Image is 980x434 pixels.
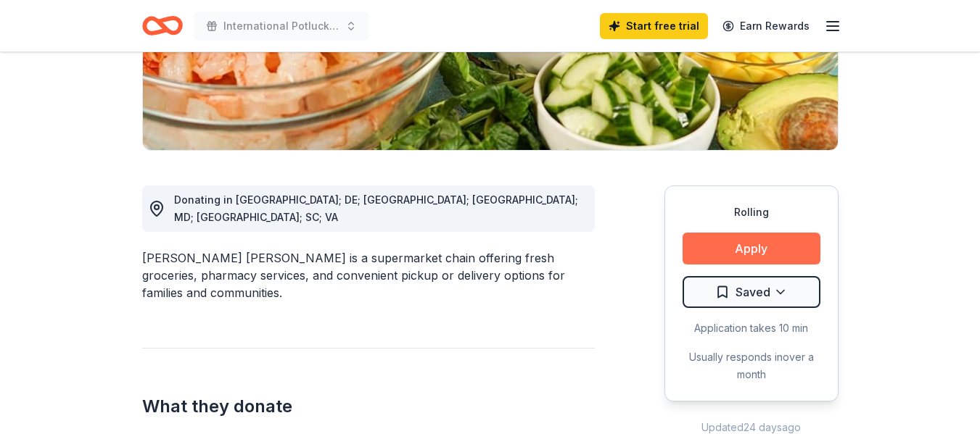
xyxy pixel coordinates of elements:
a: Earn Rewards [714,13,818,39]
button: International Potluck Night [194,12,368,41]
span: International Potluck Night [223,17,339,35]
div: Application takes 10 min [683,320,820,337]
button: Apply [683,233,820,264]
div: [PERSON_NAME] [PERSON_NAME] is a supermarket chain offering fresh groceries, pharmacy services, a... [142,249,595,301]
span: Donating in [GEOGRAPHIC_DATA]; DE; [GEOGRAPHIC_DATA]; [GEOGRAPHIC_DATA]; MD; [GEOGRAPHIC_DATA]; S... [174,193,578,223]
span: Saved [736,283,770,301]
h2: What they donate [142,395,595,418]
a: Home [142,9,183,43]
div: Rolling [683,204,820,221]
button: Saved [683,276,820,308]
div: Usually responds in over a month [683,349,820,383]
a: Start free trial [600,13,708,39]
